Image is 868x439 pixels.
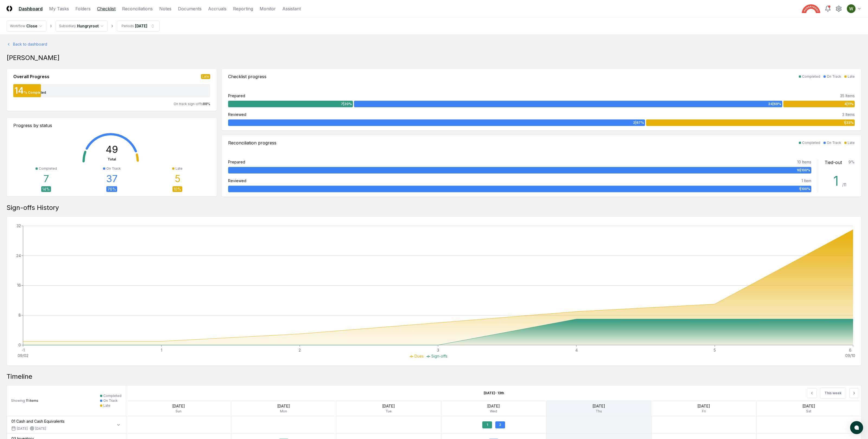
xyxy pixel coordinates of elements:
a: Notes [159,5,171,12]
div: [DATE] [126,403,231,409]
a: Accruals [208,5,226,12]
div: Mon [231,409,336,414]
a: Folders [75,5,91,12]
div: 11 items [11,398,38,403]
tspan: 3 [437,348,439,352]
div: Sat [757,409,861,414]
div: 14 [13,86,24,95]
div: Sun [126,409,231,414]
tspan: 24 [16,253,21,258]
span: On track sign-offs [174,102,203,106]
div: Subsidiary [59,24,76,29]
div: [DATE] [441,403,546,409]
div: 10 % [173,186,182,192]
div: 01 Cash and Cash Equivalents [11,418,65,424]
div: Late [848,140,855,145]
div: Completed [103,393,122,398]
img: Hungryroot logo [802,4,820,13]
div: Sign-offs History [7,203,861,212]
div: 1 [833,175,842,188]
button: Periods[DATE] [117,21,159,31]
tspan: 16 [17,283,21,288]
span: Dues [414,354,424,358]
div: Workflow [10,24,25,29]
tspan: 1 [161,348,162,352]
button: This week [820,388,846,399]
div: Wed [441,409,546,414]
div: [DATE] [546,403,651,409]
span: Sign-offs [431,354,448,358]
span: 2 | 67 % [633,120,644,125]
div: 1 Item [802,178,811,184]
div: % Completed [24,90,46,95]
a: My Tasks [49,5,69,12]
div: Prepared [228,159,245,165]
div: Tue [336,409,441,414]
div: [DATE] [757,403,861,409]
div: Late [175,166,183,171]
div: [DATE] [231,403,336,409]
div: Completed [39,166,57,171]
tspan: 8 [18,313,21,317]
div: Reviewed [228,178,246,184]
div: 10 Items [797,159,811,165]
div: Tied-out [825,159,842,166]
div: [DATE] [30,426,46,431]
div: 2 [495,421,505,428]
div: On Track [103,398,118,403]
span: 1 | 33 % [844,120,854,125]
a: Reconciliation progressCompletedOn TrackLatePrepared10 Items10|100%Reviewed1 Item1|100%Tied-out9%... [221,135,861,197]
div: / 11 [842,182,846,188]
div: Completed [802,74,820,79]
button: atlas-launcher [850,421,863,434]
tspan: -1 [22,348,25,352]
div: On Track [827,74,841,79]
span: 24 | 69 % [768,102,781,106]
div: Reviewed [228,112,246,117]
div: Late [103,403,110,408]
div: 5 [175,173,180,184]
span: 4 | 11 % [844,102,854,106]
nav: breadcrumb [7,21,159,31]
span: 88 % [203,102,210,106]
tspan: 5 [714,348,716,352]
a: Dashboard [19,5,43,12]
tspan: 6 [849,348,851,352]
div: Progress by status [13,122,210,129]
div: Fri [651,409,756,414]
tspan: 2 [299,348,301,352]
span: 1 | 100 % [799,187,810,191]
div: [DATE] - 13th [420,386,567,400]
div: Periods [122,24,134,29]
a: Checklist progressCompletedOn TrackLatePrepared35 Items7|20%24|69%4|11%Reviewed3 Items2|67%1|33% [221,69,861,131]
div: Late [848,74,855,79]
div: Prepared [228,93,245,99]
img: Logo [7,6,12,11]
span: 7 | 20 % [341,102,352,106]
div: Checklist progress [228,73,266,80]
div: Thu [546,409,651,414]
a: Assistant [282,5,301,12]
tspan: 32 [17,223,21,228]
a: Monitor [260,5,276,12]
div: Reconciliation progress [228,140,276,146]
div: 35 Items [840,93,855,99]
div: Overall Progress [13,73,49,80]
div: Completed [802,140,820,145]
a: Documents [178,5,202,12]
div: 1 [482,421,492,428]
div: 9 % [848,159,855,166]
div: [PERSON_NAME] [7,53,861,62]
img: ACg8ocIK_peNeqvot3Ahh9567LsVhi0q3GD2O_uFDzmfmpbAfkCWeQ=s96-c [847,4,856,13]
tspan: 4 [575,348,578,352]
a: Back to dashboard [7,41,861,47]
div: [DATE] [336,403,441,409]
tspan: 0 [18,343,21,347]
div: On Track [827,140,841,145]
div: [DATE] [651,403,756,409]
div: 3 Items [842,112,855,117]
a: Reconciliations [122,5,153,12]
div: 14 % [41,186,51,192]
div: Timeline [7,372,861,381]
span: Showing [11,399,25,403]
